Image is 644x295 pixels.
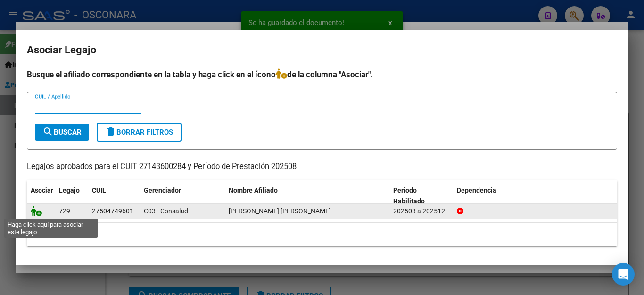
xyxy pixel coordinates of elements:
span: Nombre Afiliado [229,186,278,194]
datatable-header-cell: Asociar [27,180,55,211]
datatable-header-cell: Gerenciador [140,180,225,211]
span: Borrar Filtros [105,128,173,136]
span: CUIL [92,186,106,194]
mat-icon: delete [105,126,116,137]
div: 1 registros [27,223,617,246]
datatable-header-cell: Legajo [55,180,88,211]
span: Periodo Habilitado [393,186,425,205]
div: 202503 a 202512 [393,206,449,217]
span: Dependencia [457,186,496,194]
datatable-header-cell: Dependencia [453,180,618,211]
span: Gerenciador [144,186,181,194]
h4: Busque el afiliado correspondiente en la tabla y haga click en el ícono de la columna "Asociar". [27,68,617,81]
button: Buscar [35,124,89,141]
span: DIAZ OLIVARES ISIS NAIARA [229,207,331,215]
datatable-header-cell: Periodo Habilitado [389,180,453,211]
p: Legajos aprobados para el CUIT 27143600284 y Período de Prestación 202508 [27,161,617,173]
mat-icon: search [42,126,54,137]
datatable-header-cell: CUIL [88,180,140,211]
button: Borrar Filtros [97,123,182,142]
span: C03 - Consalud [144,207,188,215]
span: 729 [59,207,70,215]
span: Legajo [59,186,80,194]
span: Asociar [31,186,53,194]
datatable-header-cell: Nombre Afiliado [225,180,389,211]
div: Open Intercom Messenger [612,263,635,286]
span: Buscar [42,128,82,136]
div: 27504749601 [92,206,133,217]
h2: Asociar Legajo [27,41,617,59]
